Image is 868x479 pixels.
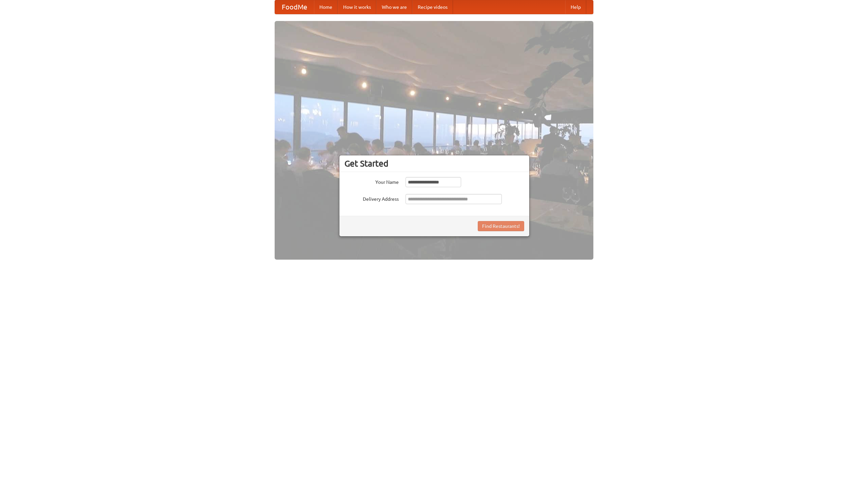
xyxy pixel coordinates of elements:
button: Find Restaurants! [478,221,524,231]
label: Delivery Address [344,194,399,202]
a: Who we are [376,0,412,14]
a: How it works [338,0,376,14]
a: Help [565,0,586,14]
a: FoodMe [275,0,314,14]
a: Recipe videos [412,0,453,14]
a: Home [314,0,338,14]
label: Your Name [344,177,399,186]
h3: Get Started [344,158,524,169]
